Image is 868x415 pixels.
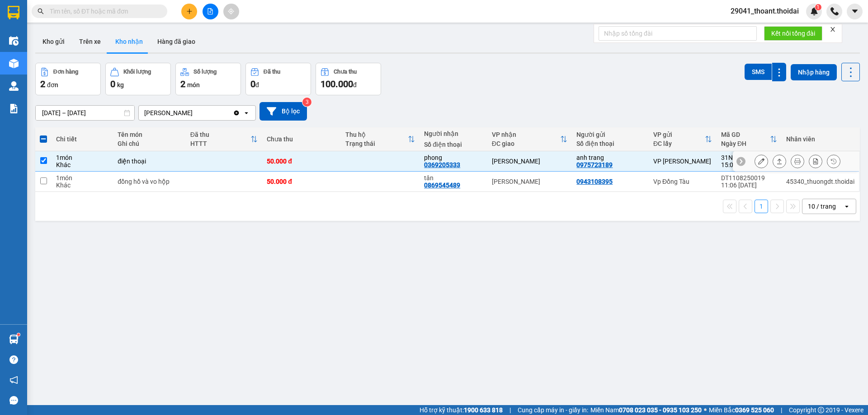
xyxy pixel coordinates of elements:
[38,8,44,14] span: search
[302,98,311,107] sup: 3
[420,405,503,415] span: Hỗ trợ kỹ thuật:
[771,28,815,38] span: Kết nối tổng đài
[250,79,255,89] span: 0
[818,407,824,413] span: copyright
[264,69,280,75] div: Đã thu
[267,158,336,165] div: 50.000 đ
[334,69,357,75] div: Chưa thu
[576,131,644,138] div: Người gửi
[9,81,19,91] img: warehouse-icon
[228,8,234,14] span: aim
[118,178,181,185] div: đồng hồ và vo hộp
[181,4,197,19] button: plus
[424,182,460,189] div: 0869545489
[40,79,45,89] span: 2
[653,178,712,185] div: Vp Đồng Tàu
[721,161,777,168] div: 15:03 [DATE]
[118,158,181,165] div: điện thoại
[223,4,239,19] button: aim
[72,31,108,52] button: Trên xe
[653,140,705,147] div: ĐC lấy
[35,31,72,52] button: Kho gửi
[492,140,561,147] div: ĐC giao
[186,127,263,151] th: Toggle SortBy
[190,140,251,147] div: HTTT
[190,131,251,138] div: Đã thu
[704,408,707,412] span: ⚪️
[9,104,19,113] img: solution-icon
[316,63,381,95] button: Chưa thu100.000đ
[576,154,644,161] div: anh trang
[816,4,820,10] span: 1
[424,130,483,137] div: Người nhận
[773,154,786,168] div: Giao hàng
[193,69,217,75] div: Số lượng
[56,161,108,168] div: Khác
[619,406,702,414] strong: 0708 023 035 - 0935 103 250
[345,140,408,147] div: Trạng thái
[653,158,712,165] div: VP [PERSON_NAME]
[345,131,408,138] div: Thu hộ
[487,127,572,151] th: Toggle SortBy
[144,108,193,117] div: [PERSON_NAME]
[267,178,336,185] div: 50.000 đ
[492,178,568,185] div: [PERSON_NAME]
[424,154,483,161] div: phong
[108,31,150,52] button: Kho nhận
[193,108,194,117] input: Selected Lý Nhân.
[245,63,311,95] button: Đã thu0đ
[56,182,108,189] div: Khác
[175,63,241,95] button: Số lượng2món
[721,182,777,189] div: 11:06 [DATE]
[321,79,353,89] span: 100.000
[847,4,863,19] button: caret-down
[424,174,483,182] div: tân
[9,59,19,68] img: warehouse-icon
[117,81,124,89] span: kg
[56,135,108,143] div: Chi tiết
[653,131,705,138] div: VP gửi
[518,405,588,415] span: Cung cấp máy in - giấy in:
[8,6,19,19] img: logo-vxr
[259,102,307,121] button: Bộ lọc
[791,64,837,80] button: Nhập hàng
[233,109,240,117] svg: Clear value
[717,127,782,151] th: Toggle SortBy
[123,69,151,75] div: Khối lượng
[509,405,511,415] span: |
[721,140,770,147] div: Ngày ĐH
[810,7,818,15] img: icon-new-feature
[105,63,171,95] button: Khối lượng0kg
[599,26,757,41] input: Nhập số tổng đài
[843,203,850,210] svg: open
[110,79,115,89] span: 0
[353,81,357,89] span: đ
[649,127,717,151] th: Toggle SortBy
[56,154,108,161] div: 1 món
[576,178,613,185] div: 0943108395
[781,405,782,415] span: |
[492,158,568,165] div: [PERSON_NAME]
[186,8,193,14] span: plus
[187,81,200,89] span: món
[9,396,18,405] span: message
[576,140,644,147] div: Số điện thoại
[723,5,806,17] span: 29041_thoant.thoidai
[118,140,181,147] div: Ghi chú
[830,7,839,15] img: phone-icon
[424,161,460,168] div: 0369205333
[180,79,185,89] span: 2
[35,63,101,95] button: Đơn hàng2đơn
[786,135,854,143] div: Nhân viên
[9,36,19,46] img: warehouse-icon
[590,405,702,415] span: Miền Nam
[9,355,18,364] span: question-circle
[764,26,822,41] button: Kết nối tổng đài
[815,4,821,10] sup: 1
[851,7,859,15] span: caret-down
[721,174,777,182] div: DT1108250019
[53,69,78,75] div: Đơn hàng
[36,106,134,120] input: Select a date range.
[255,81,259,89] span: đ
[150,31,203,52] button: Hàng đã giao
